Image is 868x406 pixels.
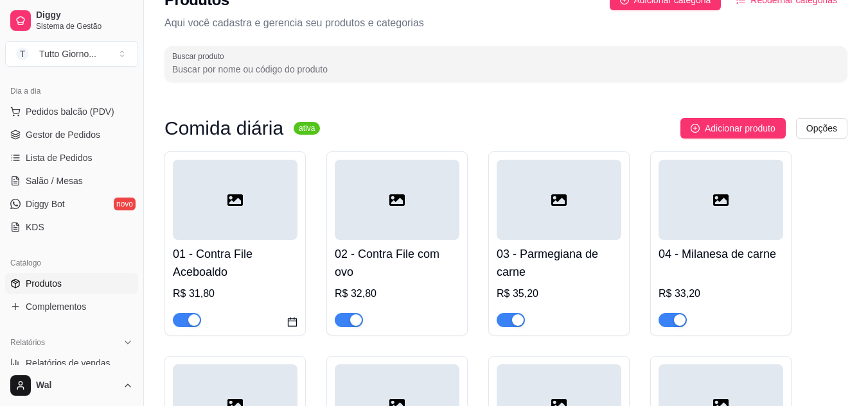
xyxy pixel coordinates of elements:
a: Salão / Mesas [5,171,138,191]
button: Pedidos balcão (PDV) [5,101,138,122]
div: Tutto Giorno ... [39,47,96,60]
a: Diggy Botnovo [5,194,138,214]
h4: 02 - Contra File com ovo [335,245,459,281]
a: Complementos [5,296,138,317]
span: Pedidos balcão (PDV) [26,105,114,118]
p: Aqui você cadastra e gerencia seu produtos e categorias [164,15,847,31]
span: Diggy Bot [26,198,65,210]
button: Adicionar produto [680,118,786,139]
span: Produtos [26,277,62,290]
button: Select a team [5,41,138,67]
h4: 04 - Milanesa de carne [659,245,783,263]
span: Salão / Mesas [26,174,83,187]
span: calendar [287,317,297,327]
div: R$ 32,80 [335,286,459,301]
span: Opções [806,121,837,135]
a: Relatórios de vendas [5,353,138,373]
div: Catálogo [5,253,138,273]
input: Buscar produto [172,63,840,76]
h4: 01 - Contra File Aceboaldo [173,245,297,281]
a: DiggySistema de Gestão [5,5,138,36]
div: Dia a dia [5,81,138,101]
span: Relatórios [10,337,45,348]
button: Wal [5,370,138,401]
a: Produtos [5,273,138,294]
div: R$ 31,80 [173,286,297,301]
button: Opções [796,118,847,139]
span: Adicionar produto [705,121,775,135]
span: Wal [36,380,118,391]
h3: Comida diária [164,121,283,136]
span: Lista de Pedidos [26,151,93,164]
span: Sistema de Gestão [36,21,133,31]
span: KDS [26,221,44,233]
div: R$ 33,20 [659,286,783,301]
label: Buscar produto [172,51,229,62]
span: Gestor de Pedidos [26,128,100,141]
a: Lista de Pedidos [5,148,138,168]
span: plus-circle [691,124,700,133]
sup: ativa [294,122,320,135]
span: Complementos [26,300,86,313]
a: Gestor de Pedidos [5,124,138,145]
span: Diggy [36,10,133,21]
span: Relatórios de vendas [26,357,111,369]
span: T [16,47,29,60]
h4: 03 - Parmegiana de carne [497,245,621,281]
a: KDS [5,217,138,237]
div: R$ 35,20 [497,286,621,301]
